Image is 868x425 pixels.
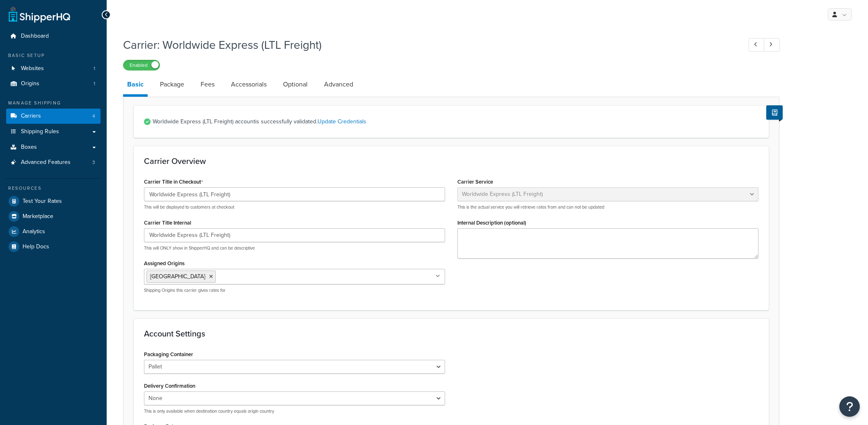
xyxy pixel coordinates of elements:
label: Delivery Confirmation [144,383,195,389]
p: This is only available when destination country equals origin country [144,408,445,414]
div: Resources [6,185,101,192]
span: Origins [21,80,39,87]
span: Test Your Rates [23,198,62,205]
a: Next Record [764,38,780,52]
span: Worldwide Express (LTL Freight) account is successfully validated. [153,116,758,127]
span: Websites [21,65,44,72]
span: 1 [94,80,95,87]
span: Marketplace [23,213,53,220]
label: Carrier Service [457,179,493,185]
label: Carrier Title Internal [144,220,191,226]
a: Marketplace [6,209,101,224]
a: Fees [196,75,219,94]
h1: Carrier: Worldwide Express (LTL Freight) [123,37,733,53]
a: Websites1 [6,61,101,76]
label: Internal Description (optional) [457,220,526,226]
a: Accessorials [227,75,271,94]
a: Shipping Rules [6,124,101,139]
a: Package [156,75,188,94]
span: Carriers [21,113,41,120]
button: Open Resource Center [839,396,860,417]
label: Enabled [123,60,160,70]
h3: Account Settings [144,329,758,338]
label: Assigned Origins [144,260,185,266]
span: Advanced Features [21,159,71,166]
span: [GEOGRAPHIC_DATA] [150,272,205,281]
a: Analytics [6,224,101,239]
span: 4 [92,113,95,120]
a: Dashboard [6,29,101,44]
a: Advanced Features3 [6,155,101,170]
span: Help Docs [23,243,49,250]
p: This is the actual service you will retrieve rates from and can not be updated [457,204,758,210]
span: Dashboard [21,33,49,40]
a: Boxes [6,140,101,155]
span: Shipping Rules [21,128,59,135]
a: Origins1 [6,76,101,91]
a: Basic [123,75,148,97]
a: Update Credentials [318,117,366,126]
li: Advanced Features [6,155,101,170]
label: Packaging Container [144,351,193,357]
p: Shipping Origins this carrier gives rates for [144,287,445,293]
a: Test Your Rates [6,194,101,209]
li: Websites [6,61,101,76]
li: Carriers [6,109,101,124]
span: 1 [94,65,95,72]
h3: Carrier Overview [144,157,758,166]
button: Show Help Docs [766,105,783,120]
div: Basic Setup [6,52,101,59]
label: Carrier Title in Checkout [144,179,203,185]
a: Optional [279,75,312,94]
span: Boxes [21,144,37,151]
p: This will ONLY show in ShipperHQ and can be descriptive [144,245,445,251]
p: This will be displayed to customers at checkout [144,204,445,210]
a: Advanced [320,75,357,94]
li: Origins [6,76,101,91]
span: 3 [92,159,95,166]
a: Help Docs [6,239,101,254]
span: Analytics [23,228,45,235]
div: Manage Shipping [6,100,101,107]
a: Previous Record [749,38,765,52]
a: Carriers4 [6,109,101,124]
